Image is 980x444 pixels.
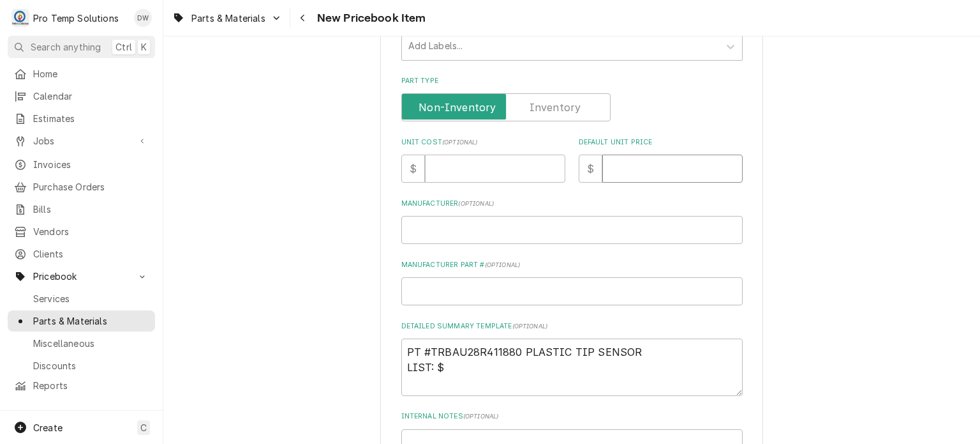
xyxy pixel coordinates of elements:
[8,288,155,309] a: Services
[401,321,743,332] label: Detailed Summary Template
[33,67,149,80] span: Home
[141,40,147,54] span: K
[401,260,743,270] label: Manufacturer Part #
[191,11,265,25] span: Parts & Materials
[33,270,130,283] span: Pricebook
[8,130,155,151] a: Go to Jobs
[8,333,155,354] a: Miscellaneous
[401,137,565,148] label: Unit Cost
[8,375,155,396] a: Reports
[8,63,155,84] a: Home
[33,408,147,421] span: Help Center
[401,19,743,60] div: Labels
[8,176,155,197] a: Purchase Orders
[458,200,494,207] span: ( optional )
[33,89,149,103] span: Calendar
[442,139,478,146] span: ( optional )
[401,321,743,396] div: Detailed Summary Template
[401,199,743,244] div: Manufacturer
[33,379,149,392] span: Reports
[8,86,155,107] a: Calendar
[401,76,743,121] div: Part Type
[401,155,425,183] div: $
[8,310,155,332] a: Parts & Materials
[8,266,155,287] a: Go to Pricebook
[33,134,130,148] span: Jobs
[33,203,149,216] span: Bills
[8,243,155,264] a: Clients
[463,413,499,420] span: ( optional )
[8,221,155,242] a: Vendors
[579,137,743,183] div: Default Unit Price
[134,9,152,27] div: DW
[140,421,147,434] span: C
[134,9,152,27] div: Dana Williams's Avatar
[401,339,743,396] textarea: To enrich screen reader interactions, please activate Accessibility in Grammarly extension settings
[33,337,149,350] span: Miscellaneous
[33,180,149,194] span: Purchase Orders
[8,36,155,58] button: Search anythingCtrlK
[401,137,565,183] div: Unit Cost
[579,137,743,148] label: Default Unit Price
[8,355,155,376] a: Discounts
[8,108,155,129] a: Estimates
[11,9,29,27] div: Pro Temp Solutions's Avatar
[401,76,743,86] label: Part Type
[401,199,743,209] label: Manufacturer
[579,155,602,183] div: $
[485,261,521,268] span: ( optional )
[313,10,426,27] span: New Pricebook Item
[33,158,149,171] span: Invoices
[401,411,743,422] label: Internal Notes
[33,292,149,305] span: Services
[31,40,101,54] span: Search anything
[8,154,155,175] a: Invoices
[8,404,155,425] a: Go to Help Center
[33,112,149,125] span: Estimates
[33,314,149,328] span: Parts & Materials
[167,8,287,29] a: Go to Parts & Materials
[33,359,149,372] span: Discounts
[33,225,149,238] span: Vendors
[293,8,313,28] button: Navigate back
[33,247,149,261] span: Clients
[401,260,743,305] div: Manufacturer Part #
[115,40,132,54] span: Ctrl
[512,323,548,330] span: ( optional )
[33,422,63,433] span: Create
[33,11,119,25] div: Pro Temp Solutions
[11,9,29,27] div: P
[8,199,155,220] a: Bills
